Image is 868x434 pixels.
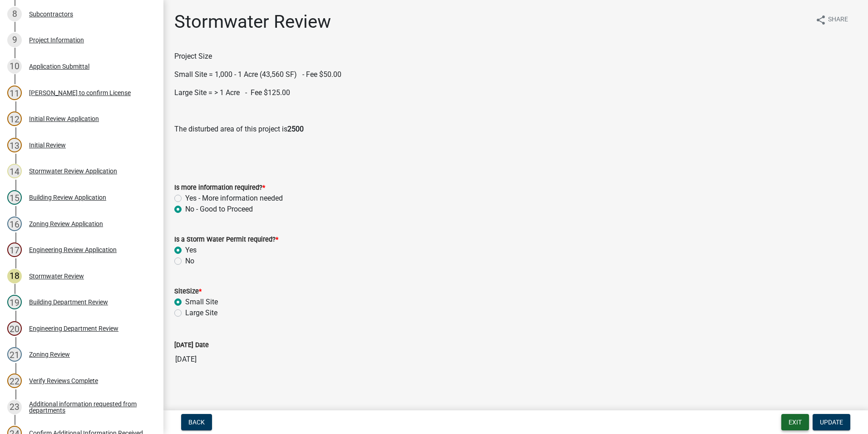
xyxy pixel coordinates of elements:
i: share [815,15,826,25]
p: Large Site = > 1 Acre - Fee $125.00 [174,87,857,98]
button: Back [181,414,212,430]
div: 12 [7,111,22,126]
div: 11 [7,86,22,100]
label: No - Good to Proceed [185,204,253,215]
div: Zoning Review Application [29,221,103,227]
div: Application Submittal [29,63,89,70]
div: 10 [7,59,22,74]
strong: 2500 [287,125,304,133]
div: Building Review Application [29,194,106,201]
div: Engineering Department Review [29,325,118,332]
label: SiteSize [174,288,202,295]
div: 13 [7,138,22,152]
div: 18 [7,269,22,283]
div: Building Department Review [29,299,108,305]
button: Update [813,414,850,430]
div: 19 [7,295,22,309]
label: Is a Storm Water Permit required? [174,237,278,243]
div: 21 [7,347,22,362]
div: Subcontractors [29,11,73,17]
div: Stormwater Review Application [29,168,117,174]
div: Additional information requested from departments [29,401,149,414]
label: Large Site [185,308,217,318]
label: No [185,256,194,267]
label: Is more information required? [174,185,265,191]
div: 9 [7,33,22,47]
button: shareShare [808,11,855,29]
div: Initial Review Application [29,116,99,122]
p: The disturbed area of this project is [174,124,857,146]
div: [PERSON_NAME] to confirm License [29,90,131,96]
div: 20 [7,321,22,336]
div: Project Information [29,37,84,43]
div: 17 [7,242,22,257]
p: Project Size [174,51,857,62]
div: Zoning Review [29,351,70,358]
div: Initial Review [29,142,66,148]
div: 15 [7,190,22,205]
span: Share [828,15,848,25]
div: 16 [7,217,22,231]
h1: Stormwater Review [174,11,331,33]
div: 14 [7,164,22,178]
label: [DATE] Date [174,342,209,348]
div: 8 [7,7,22,21]
p: Small Site = 1,000 - 1 Acre (43,560 SF) - Fee $50.00 [174,69,857,80]
div: Verify Reviews Complete [29,378,98,384]
div: Engineering Review Application [29,247,117,253]
div: Stormwater Review [29,273,84,279]
label: Yes - More information needed [185,193,283,204]
span: Update [820,419,843,426]
div: 23 [7,400,22,414]
div: 22 [7,373,22,388]
label: Small Site [185,297,218,308]
label: Yes [185,245,197,256]
span: Back [188,419,205,426]
button: Exit [781,414,809,430]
